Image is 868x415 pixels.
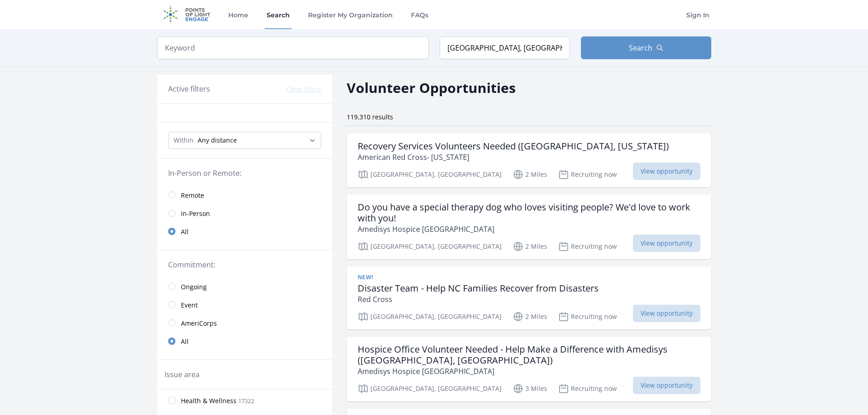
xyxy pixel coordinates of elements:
p: [GEOGRAPHIC_DATA], [GEOGRAPHIC_DATA] [358,311,502,322]
h3: Hospice Office Volunteer Needed - Help Make a Difference with Amedisys ([GEOGRAPHIC_DATA], [GEOGR... [358,344,700,366]
h3: Active filters [168,83,210,94]
h3: Do you have a special therapy dog who loves visiting people? We'd love to work with you! [358,202,700,224]
button: Clear filters [286,85,321,94]
p: [GEOGRAPHIC_DATA], [GEOGRAPHIC_DATA] [358,383,502,394]
h3: Disaster Team - Help NC Families Recover from Disasters [358,283,599,294]
p: 2 Miles [513,311,547,322]
a: New! Disaster Team - Help NC Families Recover from Disasters Red Cross [GEOGRAPHIC_DATA], [GEOGRA... [347,266,711,329]
span: 119,310 results [347,113,393,121]
a: Remote [157,186,332,204]
p: 2 Miles [513,169,547,180]
span: In-Person [181,209,210,218]
a: Do you have a special therapy dog who loves visiting people? We'd love to work with you! Amedisys... [347,195,711,259]
p: Red Cross [358,294,599,305]
span: View opportunity [633,305,700,322]
select: Search Radius [168,132,321,149]
a: In-Person [157,204,332,222]
p: Recruiting now [558,169,617,180]
span: All [181,337,189,346]
p: Recruiting now [558,311,617,322]
a: All [157,332,332,350]
p: Amedisys Hospice [GEOGRAPHIC_DATA] [358,366,700,377]
p: Amedisys Hospice [GEOGRAPHIC_DATA] [358,224,700,235]
p: Recruiting now [558,241,617,252]
span: All [181,227,189,236]
span: View opportunity [633,377,700,394]
span: Search [629,42,652,53]
span: Event [181,301,198,310]
input: Health & Wellness 17322 [168,397,175,404]
input: Keyword [157,36,429,59]
a: Recovery Services Volunteers Needed ([GEOGRAPHIC_DATA], [US_STATE]) American Red Cross- [US_STATE... [347,133,711,187]
p: 2 Miles [513,241,547,252]
legend: Issue area [164,369,200,380]
h3: Recovery Services Volunteers Needed ([GEOGRAPHIC_DATA], [US_STATE]) [358,141,669,152]
span: View opportunity [633,235,700,252]
span: Ongoing [181,282,207,292]
span: 17322 [238,397,254,405]
p: American Red Cross- [US_STATE] [358,152,669,163]
a: Hospice Office Volunteer Needed - Help Make a Difference with Amedisys ([GEOGRAPHIC_DATA], [GEOGR... [347,337,711,401]
span: Health & Wellness [181,396,236,405]
legend: Commitment: [168,259,321,270]
span: AmeriCorps [181,319,217,328]
p: [GEOGRAPHIC_DATA], [GEOGRAPHIC_DATA] [358,241,502,252]
span: New! [358,274,373,281]
a: AmeriCorps [157,314,332,332]
a: Event [157,296,332,314]
h2: Volunteer Opportunities [347,77,516,98]
p: [GEOGRAPHIC_DATA], [GEOGRAPHIC_DATA] [358,169,502,180]
p: 3 Miles [513,383,547,394]
legend: In-Person or Remote: [168,168,321,179]
a: Ongoing [157,277,332,296]
p: Recruiting now [558,383,617,394]
input: Location [440,36,570,59]
span: Remote [181,191,204,200]
button: Search [581,36,711,59]
span: View opportunity [633,163,700,180]
a: All [157,222,332,241]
